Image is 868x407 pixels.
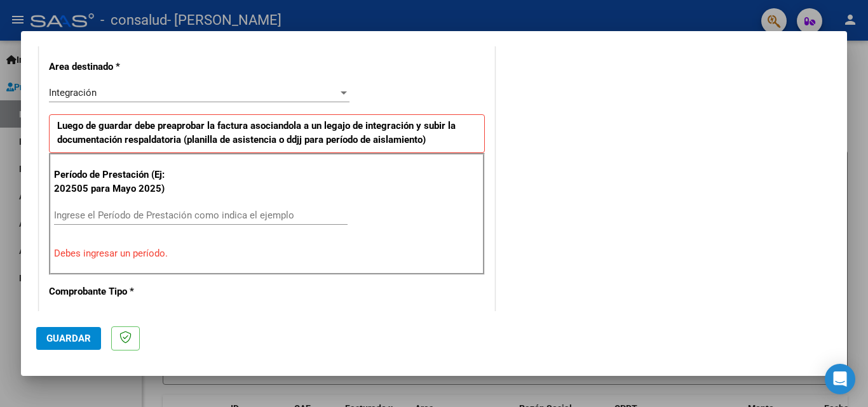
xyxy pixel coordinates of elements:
strong: Luego de guardar debe preaprobar la factura asociandola a un legajo de integración y subir la doc... [57,120,456,146]
span: Guardar [46,333,91,344]
p: Período de Prestación (Ej: 202505 para Mayo 2025) [54,168,182,196]
p: Debes ingresar un período. [54,246,480,261]
p: Area destinado * [49,60,180,74]
div: Open Intercom Messenger [825,364,855,394]
button: Guardar [36,327,101,350]
p: Comprobante Tipo * [49,284,180,299]
span: Integración [49,87,97,98]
